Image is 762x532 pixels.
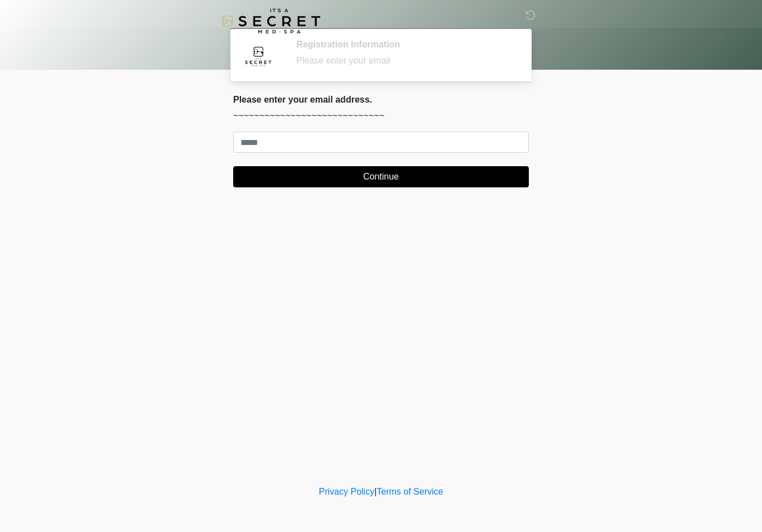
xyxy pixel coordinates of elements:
div: Please enter your email [296,54,512,67]
h2: Please enter your email address. [233,94,529,105]
h2: Registration Information [296,39,512,50]
img: It's A Secret Med Spa Logo [222,8,320,33]
img: Agent Avatar [242,39,275,72]
a: Terms of Service [377,487,443,496]
a: | [374,487,377,496]
p: ~~~~~~~~~~~~~~~~~~~~~~~~~~~~~ [233,109,529,123]
a: Privacy Policy [319,487,375,496]
button: Continue [233,166,529,187]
